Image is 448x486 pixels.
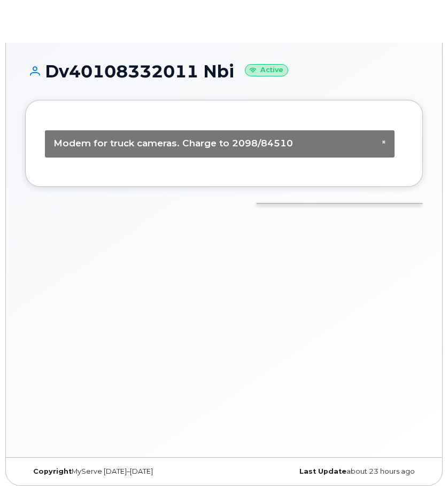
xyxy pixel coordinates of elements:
[299,467,346,475] strong: Last Update
[245,64,288,76] small: Active
[382,139,386,146] button: Close
[382,138,386,146] span: ×
[33,467,72,475] strong: Copyright
[25,467,224,476] div: MyServe [DATE]–[DATE]
[53,138,293,148] span: Modem for truck cameras. Charge to 2098/84510
[25,62,423,81] h1: Dv40108332011 Nbi
[224,467,423,476] div: about 23 hours ago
